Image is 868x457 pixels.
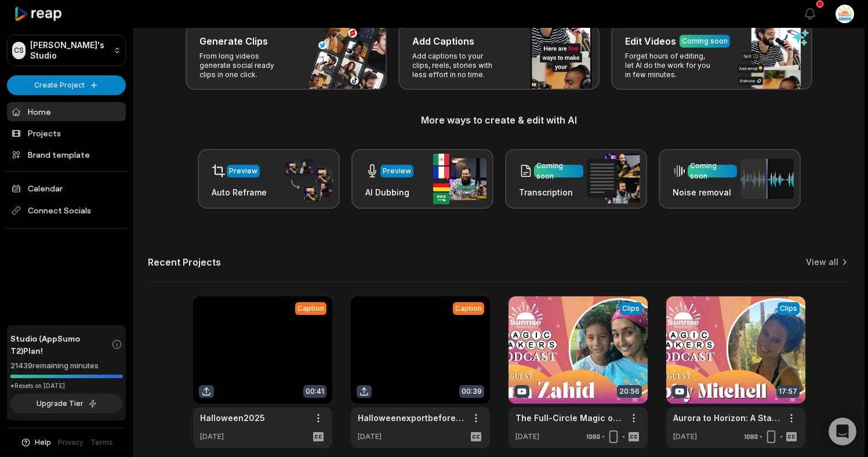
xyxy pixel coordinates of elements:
[625,52,715,79] p: Forget hours of editing, let AI do the work for you in few minutes.
[7,102,126,121] a: Home
[682,36,728,46] div: Coming soon
[56,6,77,14] h1: reap
[199,52,289,79] p: From long videos generate social ready clips in one click.
[33,6,52,25] img: Profile image for Sam
[10,360,122,372] div: 21439 remaining minutes
[690,161,735,182] div: Coming soon
[383,166,411,176] div: Preview
[7,200,126,221] span: Connect Socials
[412,52,502,79] p: Add captions to your clips, reels, stories with less effort in no time.
[536,161,581,182] div: Coming soon
[20,437,51,448] button: Help
[74,368,83,378] button: Start recording
[204,5,224,26] div: Close
[55,368,64,378] button: Upload attachment
[10,382,122,390] div: *Resets on [DATE]
[829,418,856,445] iframe: Intercom live chat
[519,186,583,198] h3: Transcription
[673,412,780,424] a: Aurora to Horizon: A Staff Member’s Impactful Return to Camp
[148,256,221,268] h2: Recent Projects
[58,437,83,448] a: Privacy
[12,42,26,59] div: CS
[30,40,109,61] p: [PERSON_NAME]'s Studio
[279,157,333,202] img: auto_reframe.png
[625,34,676,48] h3: Edit Videos
[37,368,46,378] button: Gif picker
[587,154,640,204] img: transcription.png
[806,256,838,268] a: View all
[358,412,464,424] a: Halloweenexportbeforesubtitles
[7,124,126,143] a: Projects
[7,179,126,198] a: Calendar
[181,5,204,27] button: Home
[229,166,257,176] div: Preview
[35,437,51,448] span: Help
[18,368,27,378] button: Emoji picker
[148,113,850,127] h3: More ways to create & edit with AI
[433,154,486,204] img: ai_dubbing.png
[365,186,413,198] h3: AI Dubbing
[200,412,265,424] a: Halloween2025
[10,332,111,357] span: Studio (AppSumo T2) Plan!
[10,344,222,364] textarea: Message…
[212,186,267,198] h3: Auto Reframe
[66,14,112,26] p: Back [DATE]
[740,159,794,199] img: noise_removal.png
[412,34,474,48] h3: Add Captions
[7,145,126,164] a: Brand template
[199,364,217,382] button: Send a message…
[673,186,737,198] h3: Noise removal
[10,394,122,414] button: Upgrade Tier
[8,5,30,27] button: go back
[7,75,126,95] button: Create Project
[90,437,113,448] a: Terms
[199,34,268,48] h3: Generate Clips
[515,412,622,424] a: The Full-Circle Magic of Sunrise: [PERSON_NAME]’s Story of Joy and Purpose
